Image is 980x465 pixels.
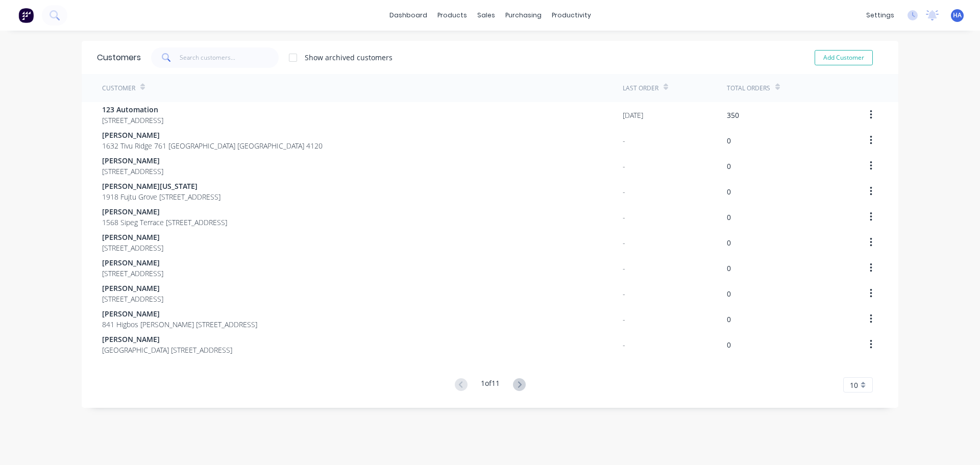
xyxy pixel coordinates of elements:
span: [STREET_ADDRESS] [102,293,163,304]
div: - [623,135,625,146]
div: - [623,288,625,299]
button: Add Customer [815,50,873,65]
div: 0 [727,288,731,299]
div: 1 of 11 [481,378,500,393]
a: dashboard [384,8,432,23]
span: [PERSON_NAME][US_STATE] [102,181,220,191]
span: [STREET_ADDRESS] [102,166,163,177]
div: Show archived customers [305,52,393,63]
div: Customer [102,84,135,93]
div: 0 [727,161,731,172]
div: - [623,314,625,325]
span: [PERSON_NAME] [102,206,227,217]
span: [PERSON_NAME] [102,155,163,166]
span: [GEOGRAPHIC_DATA] [STREET_ADDRESS] [102,345,232,355]
span: [PERSON_NAME] [102,232,163,242]
div: 0 [727,237,731,248]
span: 10 [850,380,858,390]
span: 1918 Fujtu Grove [STREET_ADDRESS] [102,191,220,202]
div: 0 [727,186,731,197]
div: - [623,212,625,223]
span: [PERSON_NAME] [102,130,323,140]
div: - [623,161,625,172]
span: 841 Higbos [PERSON_NAME] [STREET_ADDRESS] [102,319,257,330]
div: productivity [547,8,596,23]
div: 350 [727,110,739,120]
input: Search customers... [180,47,279,68]
div: - [623,237,625,248]
span: [STREET_ADDRESS] [102,268,163,279]
span: [PERSON_NAME] [102,334,232,345]
div: sales [472,8,500,23]
div: Customers [97,52,141,64]
div: 0 [727,314,731,325]
div: - [623,339,625,350]
span: [PERSON_NAME] [102,308,257,319]
div: Last Order [623,84,658,93]
span: [PERSON_NAME] [102,283,163,293]
span: 123 Automation [102,104,163,115]
div: 0 [727,339,731,350]
div: 0 [727,263,731,274]
div: [DATE] [623,110,643,120]
div: 0 [727,212,731,223]
div: settings [861,8,899,23]
div: - [623,186,625,197]
div: Total Orders [727,84,770,93]
div: products [432,8,472,23]
span: [PERSON_NAME] [102,257,163,268]
span: 1568 Sipeg Terrace [STREET_ADDRESS] [102,217,227,228]
div: purchasing [500,8,547,23]
span: 1632 Tivu Ridge 761 [GEOGRAPHIC_DATA] [GEOGRAPHIC_DATA] 4120 [102,140,323,151]
div: 0 [727,135,731,146]
div: - [623,263,625,274]
img: Factory [18,8,34,23]
span: [STREET_ADDRESS] [102,115,163,126]
span: HA [953,11,962,20]
span: [STREET_ADDRESS] [102,242,163,253]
